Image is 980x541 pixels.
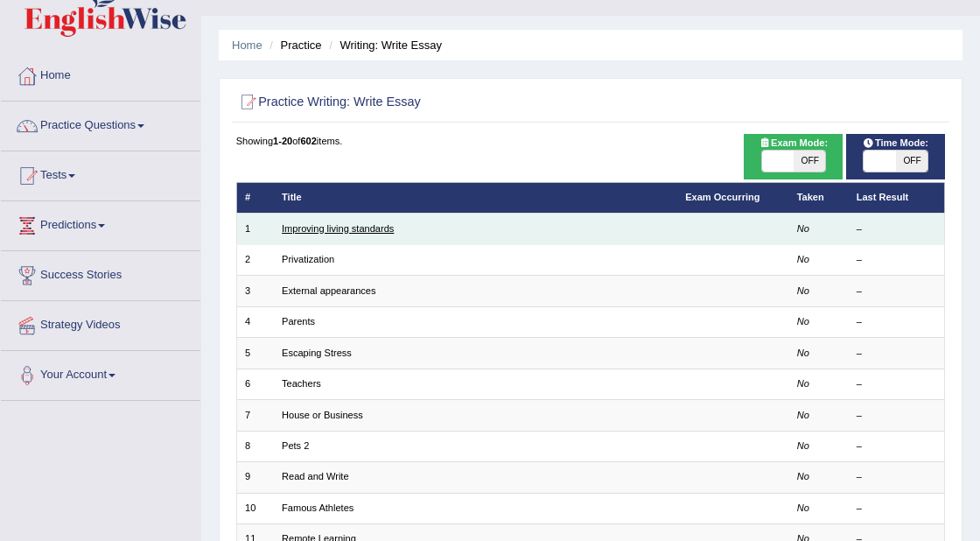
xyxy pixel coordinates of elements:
em: No [797,471,809,481]
a: Read and Write [282,471,349,481]
a: Tests [1,151,200,195]
em: No [797,440,809,451]
div: – [857,502,936,516]
span: OFF [896,151,927,172]
td: 7 [236,400,274,431]
div: – [857,315,936,329]
a: Practice Questions [1,102,200,145]
em: No [797,378,809,389]
a: Exam Occurring [685,192,759,202]
em: No [797,410,809,420]
b: 602 [300,136,316,146]
a: Predictions [1,201,200,245]
em: No [797,348,809,358]
em: No [797,502,809,513]
a: Success Stories [1,251,200,295]
em: No [797,254,809,264]
td: 4 [236,306,274,337]
a: External appearances [282,285,375,296]
a: Strategy Videos [1,301,200,345]
div: – [857,439,936,453]
td: 10 [236,493,274,523]
div: – [857,222,936,236]
th: Title [274,182,677,213]
th: Last Result [848,182,945,213]
span: Exam Mode: [753,136,834,151]
td: 1 [236,214,274,244]
div: – [857,285,936,299]
th: Taken [788,182,848,213]
div: Show exams occurring in exams [744,134,843,179]
a: Home [1,52,200,95]
em: No [797,285,809,296]
span: Time Mode: [857,136,934,151]
td: 3 [236,276,274,306]
div: Showing of items. [236,134,946,148]
li: Practice [265,37,321,53]
th: # [236,182,274,213]
div: – [857,347,936,361]
a: Famous Athletes [282,502,353,513]
span: OFF [794,151,825,172]
a: Teachers [282,378,321,389]
div: – [857,377,936,391]
a: Privatization [282,254,334,264]
li: Writing: Write Essay [325,37,442,53]
td: 6 [236,369,274,399]
a: Home [232,39,262,52]
div: – [857,253,936,267]
a: Parents [282,316,315,327]
td: 5 [236,338,274,369]
td: 9 [236,462,274,493]
div: – [857,409,936,423]
td: 8 [236,431,274,461]
a: Pets 2 [282,440,309,451]
em: No [797,223,809,234]
td: 2 [236,244,274,275]
div: – [857,470,936,484]
h2: Practice Writing: Write Essay [236,91,676,114]
a: Your Account [1,351,200,395]
a: Improving living standards [282,223,394,234]
b: 1-20 [273,136,292,146]
a: Escaping Stress [282,348,352,358]
a: House or Business [282,410,363,420]
em: No [797,316,809,327]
